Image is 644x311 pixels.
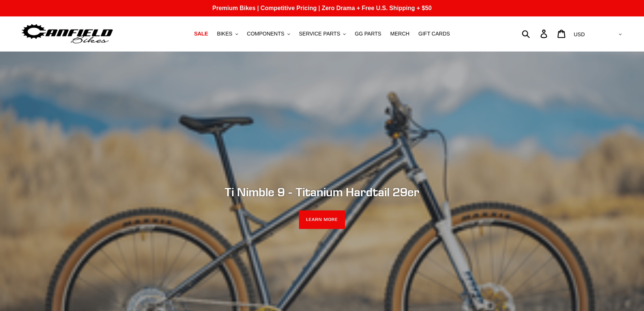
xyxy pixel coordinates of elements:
a: SALE [190,29,212,39]
button: COMPONENTS [243,29,294,39]
span: GG PARTS [355,31,381,37]
img: Canfield Bikes [21,22,114,46]
button: BIKES [213,29,241,39]
span: BIKES [217,31,232,37]
a: GG PARTS [351,29,385,39]
span: SERVICE PARTS [299,31,340,37]
span: GIFT CARDS [418,31,450,37]
a: LEARN MORE [299,210,345,229]
h2: Ti Nimble 9 - Titanium Hardtail 29er [118,185,526,199]
span: COMPONENTS [247,31,284,37]
a: MERCH [386,29,413,39]
a: GIFT CARDS [415,29,454,39]
button: SERVICE PARTS [295,29,349,39]
span: MERCH [390,31,409,37]
span: SALE [194,31,208,37]
input: Search [526,25,545,42]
